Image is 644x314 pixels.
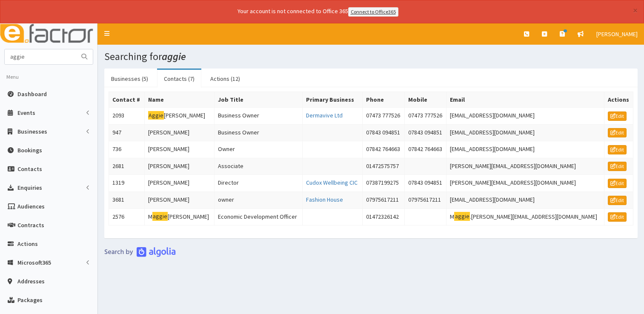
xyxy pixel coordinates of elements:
td: M .[PERSON_NAME][EMAIL_ADDRESS][DOMAIN_NAME] [447,208,604,226]
span: Actions [17,240,38,248]
td: 07975617211 [404,191,447,208]
td: 07843 094851 [404,124,447,141]
span: Events [17,109,35,117]
th: Contact # [109,91,145,107]
td: 07473 777526 [404,107,447,124]
span: Bookings [17,146,42,154]
mark: aggie [152,212,168,221]
th: Email [447,91,604,107]
i: aggie [162,50,186,63]
a: Connect to Office365 [348,7,398,17]
td: Associate [214,158,302,175]
span: [PERSON_NAME] [596,30,638,38]
a: Edit [608,128,627,137]
td: [PERSON_NAME] [144,175,214,192]
img: search-by-algolia-light-background.png [104,247,176,257]
a: Fashion House [306,196,343,203]
input: Search... [5,49,76,64]
td: [PERSON_NAME][EMAIL_ADDRESS][DOMAIN_NAME] [447,175,604,192]
td: 07387199275 [362,175,404,192]
a: Edit [608,212,627,222]
td: 3681 [109,191,145,208]
td: [PERSON_NAME] [144,107,214,124]
a: Edit [608,162,627,171]
h1: Searching for [104,51,638,62]
span: Addresses [17,277,45,285]
td: Economic Development Officer [214,208,302,226]
td: [EMAIL_ADDRESS][DOMAIN_NAME] [447,141,604,158]
mark: Aggie [148,111,164,120]
td: [PERSON_NAME][EMAIL_ADDRESS][DOMAIN_NAME] [447,158,604,175]
td: 07473 777526 [362,107,404,124]
span: Microsoft365 [17,259,51,266]
td: 736 [109,141,145,158]
th: Name [144,91,214,107]
td: 947 [109,124,145,141]
span: Audiences [17,203,45,210]
td: 07842 764663 [362,141,404,158]
td: Business Owner [214,124,302,141]
td: 2681 [109,158,145,175]
a: Edit [608,179,627,188]
td: 07975617211 [362,191,404,208]
td: [EMAIL_ADDRESS][DOMAIN_NAME] [447,107,604,124]
span: Dashboard [17,90,47,98]
a: Actions (12) [203,70,247,88]
td: [EMAIL_ADDRESS][DOMAIN_NAME] [447,191,604,208]
div: Your account is not connected to Office 365 [69,7,567,17]
th: Mobile [404,91,447,107]
td: 07842 764663 [404,141,447,158]
td: [PERSON_NAME] [144,191,214,208]
td: Director [214,175,302,192]
span: Contracts [17,221,44,229]
td: owner [214,191,302,208]
a: Cudox Wellbeing CIC [306,179,358,186]
a: Dermavive Ltd [306,111,343,119]
span: Enquiries [17,184,42,191]
th: Phone [362,91,404,107]
td: 07843 094851 [404,175,447,192]
span: Packages [17,296,43,304]
a: Edit [608,196,627,205]
span: Contacts [17,165,42,173]
a: Contacts (7) [157,70,201,88]
a: Edit [608,111,627,121]
mark: aggie [454,212,470,221]
td: 07843 094851 [362,124,404,141]
td: 01472326142 [362,208,404,226]
td: 1319 [109,175,145,192]
td: [PERSON_NAME] [144,141,214,158]
td: M [PERSON_NAME] [144,208,214,226]
td: [PERSON_NAME] [144,124,214,141]
td: 2093 [109,107,145,124]
td: 01472575757 [362,158,404,175]
a: Businesses (5) [104,70,155,88]
td: Business Owner [214,107,302,124]
td: Owner [214,141,302,158]
span: Businesses [17,128,47,135]
td: [PERSON_NAME] [144,158,214,175]
th: Primary Business [302,91,362,107]
td: 2576 [109,208,145,226]
th: Actions [604,91,633,107]
td: [EMAIL_ADDRESS][DOMAIN_NAME] [447,124,604,141]
a: [PERSON_NAME] [590,23,644,45]
a: Edit [608,145,627,154]
th: Job Title [214,91,302,107]
button: × [633,6,638,15]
